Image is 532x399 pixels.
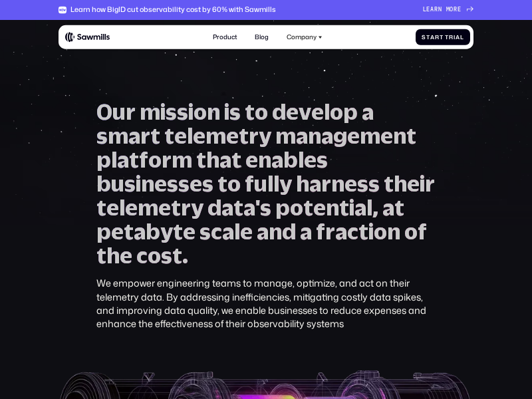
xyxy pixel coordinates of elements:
span: b [283,148,298,172]
span: a [128,124,140,148]
span: d [207,196,221,219]
div: Company [281,29,327,46]
span: r [140,124,150,148]
span: f [418,219,427,243]
span: t [196,148,206,172]
span: l [234,219,240,243]
span: e [304,148,317,172]
div: We empower engineering teams to manage, optimize, and act on their telemetry data. By addressing ... [96,277,436,331]
div: Company [287,33,317,41]
span: o [148,243,161,267]
span: s [96,124,108,148]
span: t [384,172,394,196]
span: m [360,124,380,148]
span: u [254,172,267,196]
span: f [139,148,148,172]
span: u [112,100,126,124]
span: m [138,196,158,219]
a: Blog [250,29,273,46]
span: a [430,34,435,41]
span: p [96,148,111,172]
span: a [321,124,333,148]
span: t [172,243,182,267]
span: c [211,219,222,243]
span: b [96,172,111,196]
span: ' [255,196,260,219]
span: t [406,124,416,148]
span: p [343,100,358,124]
span: t [217,172,227,196]
span: e [190,172,202,196]
span: a [117,148,129,172]
span: f [316,219,325,243]
span: t [245,100,255,124]
span: h [394,172,407,196]
span: e [154,172,167,196]
span: a [430,7,434,13]
span: e [106,196,119,219]
span: i [188,100,194,124]
span: r [435,34,440,41]
span: a [456,34,460,41]
span: t [358,219,368,243]
span: r [162,148,172,172]
span: e [174,124,187,148]
span: o [194,100,207,124]
span: r [449,34,454,41]
span: a [257,219,269,243]
span: S [422,34,426,41]
span: o [374,219,387,243]
span: n [308,124,321,148]
span: t [339,196,349,219]
span: r [181,196,191,219]
a: StartTrial [416,29,470,45]
span: u [111,172,124,196]
span: g [333,124,347,148]
span: r [454,7,458,13]
span: l [187,124,193,148]
span: t [150,124,160,148]
span: m [446,7,450,13]
span: e [407,172,420,196]
span: m [140,100,160,124]
span: n [326,196,339,219]
span: r [321,172,331,196]
span: n [331,172,344,196]
span: t [233,196,243,219]
span: a [296,124,308,148]
span: l [366,196,372,219]
span: i [136,172,141,196]
div: Learn how BigID cut observability cost by 60% with Sawmills [70,5,276,14]
span: f [245,172,254,196]
span: o [450,7,454,13]
span: p [96,219,111,243]
span: i [160,100,166,124]
span: l [111,148,117,172]
span: e [426,7,430,13]
span: a [354,196,366,219]
span: t [303,196,313,219]
span: l [119,196,125,219]
span: n [269,219,282,243]
span: a [271,148,283,172]
span: r [249,124,259,148]
span: t [440,34,444,41]
span: c [136,243,148,267]
span: h [206,148,219,172]
span: l [273,172,279,196]
span: y [259,124,271,148]
span: s [167,172,178,196]
span: s [177,100,188,124]
span: L [423,7,427,13]
span: r [425,172,435,196]
span: m [205,124,226,148]
span: s [178,172,190,196]
span: i [454,34,456,41]
span: e [245,148,258,172]
span: e [458,7,462,13]
span: e [380,124,393,148]
span: t [124,219,134,243]
span: s [368,172,380,196]
span: r [434,7,438,13]
span: t [96,243,106,267]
